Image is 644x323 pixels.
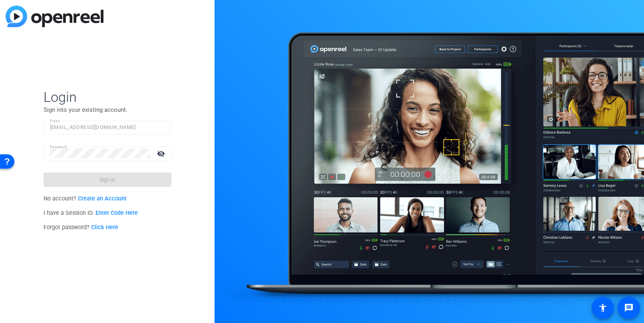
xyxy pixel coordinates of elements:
[50,145,67,149] mat-label: Password
[598,303,608,313] mat-icon: accessibility
[44,210,138,216] span: I have a Session ID.
[95,210,138,216] a: Enter Code Here
[624,303,634,313] mat-icon: message
[6,6,103,27] img: blue-gradient.svg
[44,105,171,114] p: Sign into your existing account.
[44,89,171,105] span: Login
[78,195,127,202] a: Create an Account
[44,224,119,231] span: Forgot password?
[152,148,171,159] mat-icon: visibility_off
[91,224,118,231] a: Click Here
[44,195,127,202] span: No account?
[50,119,60,123] mat-label: Email
[50,123,165,132] input: Enter Email Address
